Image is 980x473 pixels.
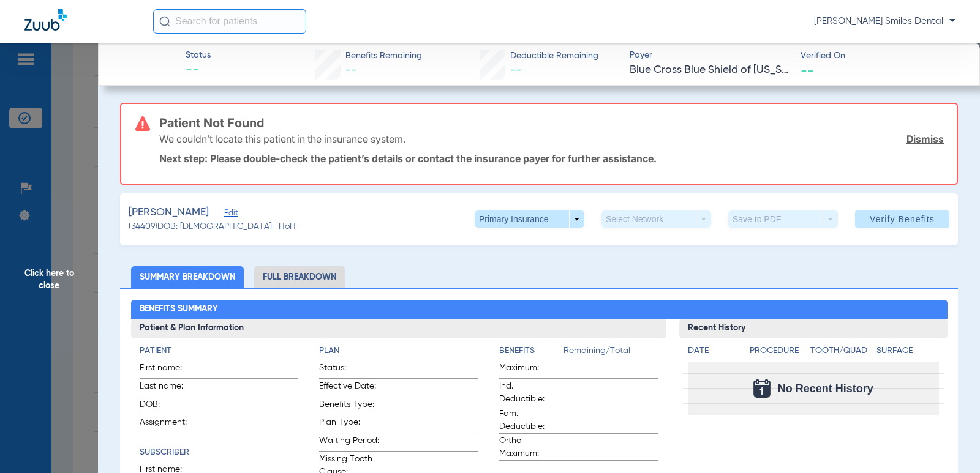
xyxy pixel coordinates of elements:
[319,416,379,433] span: Plan Type:
[630,62,790,78] span: Blue Cross Blue Shield of [US_STATE]
[750,345,805,357] h4: Procedure
[131,266,244,288] li: Summary Breakdown
[186,62,211,80] span: --
[870,214,935,224] span: Verify Benefits
[876,345,938,362] app-breakdown-title: Surface
[810,345,872,362] app-breakdown-title: Tooth/Quad
[159,16,170,27] img: Search Icon
[810,345,872,357] h4: Tooth/Quad
[319,434,379,451] span: Waiting Period:
[688,345,739,362] app-breakdown-title: Date
[140,345,298,357] h4: Patient
[499,408,559,433] span: Fam. Deductible:
[345,50,422,62] span: Benefits Remaining
[129,205,209,220] span: [PERSON_NAME]
[131,319,667,338] h3: Patient & Plan Information
[750,345,805,362] app-breakdown-title: Procedure
[319,398,379,415] span: Benefits Type:
[801,50,960,62] span: Verified On
[499,380,559,406] span: Ind. Deductible:
[153,9,306,34] input: Search for patients
[135,116,150,131] img: error-icon
[814,15,956,28] span: [PERSON_NAME] Smiles Dental
[159,117,944,129] h3: Patient Not Found
[140,416,200,433] span: Assignment:
[855,210,949,228] button: Verify Benefits
[778,382,873,395] span: No Recent History
[475,210,584,228] button: Primary Insurance
[140,380,200,397] span: Last name:
[131,300,948,319] h2: Benefits Summary
[510,65,521,76] span: --
[254,266,345,288] li: Full Breakdown
[563,345,658,362] span: Remaining/Total
[159,133,405,145] p: We couldn’t locate this patient in the insurance system.
[319,345,478,357] h4: Plan
[345,65,356,76] span: --
[319,362,379,378] span: Status:
[753,379,771,398] img: Calendar
[129,220,296,233] span: (34409) DOB: [DEMOGRAPHIC_DATA] - HoH
[499,434,559,460] span: Ortho Maximum:
[140,446,298,459] h4: Subscriber
[24,9,67,31] img: Zuub Logo
[159,152,944,165] p: Next step: Please double-check the patient’s details or contact the insurance payer for further a...
[140,362,200,378] span: First name:
[140,398,200,415] span: DOB:
[801,64,814,76] span: --
[319,380,379,397] span: Effective Date:
[224,209,235,220] span: Edit
[907,133,944,145] a: Dismiss
[510,50,598,62] span: Deductible Remaining
[679,319,947,338] h3: Recent History
[499,345,563,357] h4: Benefits
[630,49,790,62] span: Payer
[688,345,739,357] h4: Date
[499,362,559,378] span: Maximum:
[876,345,938,357] h4: Surface
[186,49,211,62] span: Status
[499,345,563,362] app-breakdown-title: Benefits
